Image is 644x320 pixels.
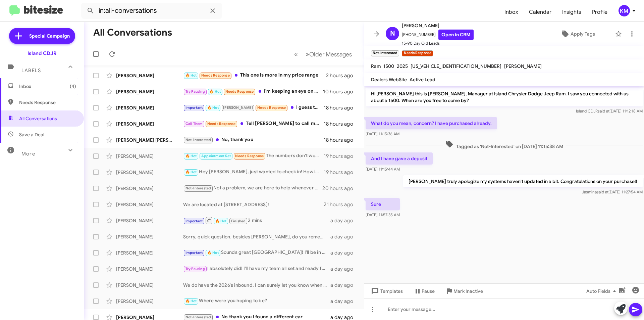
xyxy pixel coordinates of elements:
div: [PERSON_NAME] [116,266,183,272]
small: Needs Response [402,50,433,56]
a: Profile [587,2,613,22]
span: Older Messages [309,51,352,58]
div: Hey [PERSON_NAME], just wanted to check in! How is everything? [183,168,324,176]
div: [PERSON_NAME] [116,201,183,208]
div: Island CDJR [28,50,57,57]
span: Needs Response [19,99,76,106]
span: Finished [231,219,246,223]
a: Inbox [499,2,524,22]
span: Important [185,250,203,255]
span: Labels [21,67,41,74]
span: 1500 [383,63,394,69]
button: Pause [408,285,440,297]
div: I'm keeping an eye on the market and will let you know later. [183,88,323,95]
h1: All Conversations [93,27,172,38]
span: Needs Response [235,154,264,158]
span: More [21,151,35,157]
span: Needs Response [257,105,286,110]
div: [PERSON_NAME] [PERSON_NAME] [116,137,183,143]
span: [PERSON_NAME] [223,105,253,110]
a: Open in CRM [438,30,474,40]
button: Templates [364,285,408,297]
div: [PERSON_NAME] [116,169,183,176]
span: [PERSON_NAME] [504,63,542,69]
div: We do have the 2026's inbound. I can surely let you know when they arrive! [183,282,330,288]
div: No, thank you [183,136,324,144]
button: Previous [290,47,302,61]
div: [PERSON_NAME] [116,121,183,127]
span: 2025 [397,63,408,69]
span: » [306,50,309,58]
div: This one is more in my price range [183,72,326,79]
span: Try Pausing [185,267,205,271]
div: 21 hours ago [324,201,359,208]
div: 2 mins [183,216,330,225]
span: [DATE] 11:15:44 AM [366,167,400,172]
span: Jasmina [DATE] 11:27:54 AM [582,189,643,194]
span: said at [597,189,608,194]
span: Auto Fields [586,285,619,297]
button: Mark Inactive [440,285,488,297]
button: Next [302,47,356,61]
div: [PERSON_NAME] [116,153,183,159]
div: [PERSON_NAME] [116,249,183,256]
div: 18 hours ago [324,121,359,127]
span: 🔥 Hot [185,73,197,78]
span: 🔥 Hot [207,105,219,110]
span: [PERSON_NAME] [402,21,474,30]
nav: Page navigation example [290,47,356,61]
div: Not a problem, we are here to help whenever you are ready! [183,184,322,192]
div: a day ago [330,282,359,288]
span: Apply Tags [571,28,595,40]
button: Apply Tags [543,28,612,40]
div: [PERSON_NAME] [116,298,183,305]
div: The numbers don't work, I wouldn't be interested, thanks [183,152,324,160]
div: a day ago [330,249,359,256]
span: [DATE] 11:57:35 AM [366,212,400,217]
input: Search [81,3,222,19]
span: Important [185,105,203,110]
span: [US_VEHICLE_IDENTIFICATION_NUMBER] [411,63,501,69]
small: Not-Interested [371,50,399,56]
span: said at [598,108,609,113]
span: Appointment Set [201,154,231,158]
span: 🔥 Hot [185,299,197,303]
span: All Conversations [19,115,57,122]
span: « [294,50,298,58]
div: I guess the dealership doesn't like to sell cars. [183,104,324,111]
span: Special Campaign [29,33,70,39]
div: a day ago [330,233,359,240]
div: a day ago [330,266,359,272]
div: a day ago [330,217,359,224]
div: [PERSON_NAME] [116,72,183,79]
div: We are located at [STREET_ADDRESS]! [183,201,324,208]
span: Pause [422,285,435,297]
span: 🔥 Hot [185,170,197,174]
div: [PERSON_NAME] [116,233,183,240]
span: Important [185,219,203,223]
div: 18 hours ago [324,104,359,111]
div: 20 hours ago [322,185,359,192]
span: Tagged as 'Not-Interested' on [DATE] 11:15:38 AM [443,140,566,150]
span: Needs Response [201,73,230,78]
div: 18 hours ago [324,137,359,143]
p: Sure [366,198,400,210]
span: 🔥 Hot [215,219,227,223]
div: [PERSON_NAME] [116,104,183,111]
div: [PERSON_NAME] [116,185,183,192]
div: [PERSON_NAME] [116,88,183,95]
div: I absolutely did! I'll have my team all set and ready for you whenever you can make it in! [183,265,330,273]
div: [PERSON_NAME] [116,282,183,288]
span: Dealers WebSite [371,77,407,83]
span: (4) [70,83,76,90]
span: Call Them [185,122,203,126]
span: [DATE] 11:15:36 AM [366,131,399,136]
span: Needs Response [207,122,236,126]
span: 🔥 Hot [207,250,219,255]
span: Calendar [524,2,557,22]
span: 🔥 Hot [185,154,197,158]
div: 2 hours ago [326,72,359,79]
span: Needs Response [225,89,254,94]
